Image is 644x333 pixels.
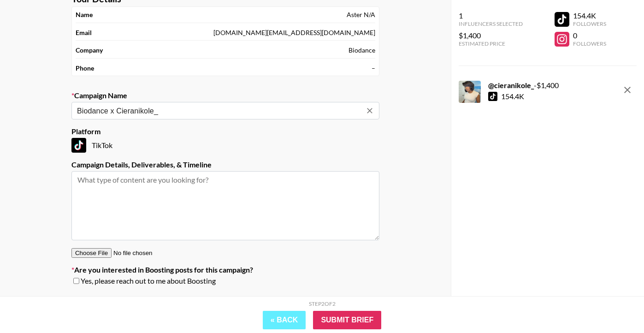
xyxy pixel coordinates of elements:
[488,81,534,89] strong: @ cieranikole_
[76,29,92,37] strong: Email
[71,91,379,100] label: Campaign Name
[313,311,381,329] input: Submit Brief
[618,81,637,99] button: remove
[363,104,376,117] button: Clear
[71,265,379,274] label: Are you interested in Boosting posts for this campaign?
[71,127,379,136] label: Platform
[459,40,523,47] div: Estimated Price
[309,300,336,307] div: Step 2 of 2
[459,20,523,27] div: Influencers Selected
[81,276,216,285] span: Yes, please reach out to me about Boosting
[71,138,86,153] img: TikTok
[372,64,375,72] div: –
[459,11,523,20] div: 1
[573,31,606,40] div: 0
[76,64,94,72] strong: Phone
[76,46,103,54] strong: Company
[71,138,379,153] div: TikTok
[349,46,375,54] div: Biodance
[213,29,375,37] div: [DOMAIN_NAME][EMAIL_ADDRESS][DOMAIN_NAME]
[573,11,606,20] div: 154.4K
[573,20,606,27] div: Followers
[501,92,524,101] div: 154.4K
[459,31,523,40] div: $1,400
[573,40,606,47] div: Followers
[77,106,361,116] input: Old Town Road - Lil Nas X + Billy Ray Cyrus
[488,81,559,90] div: - $ 1,400
[347,11,375,19] div: Aster N/A
[263,311,306,329] button: « Back
[76,11,93,19] strong: Name
[71,160,379,169] label: Campaign Details, Deliverables, & Timeline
